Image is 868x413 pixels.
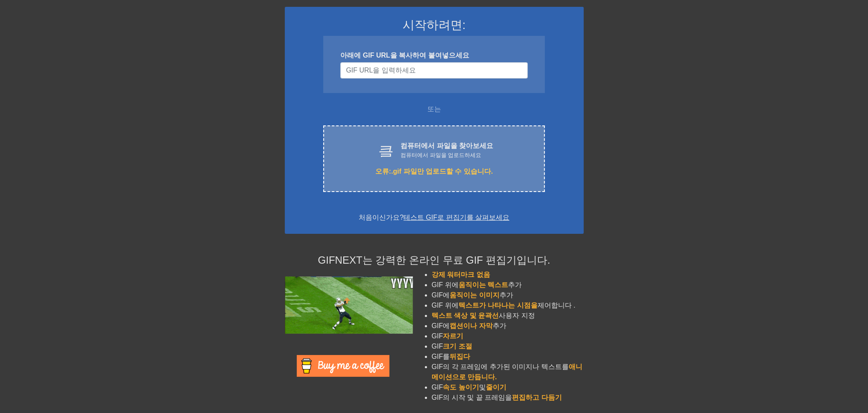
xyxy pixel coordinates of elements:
font: 크기 조절 [443,343,472,350]
font: 움직이는 텍스트 [459,281,508,288]
font: 사용자 지정 [499,312,535,319]
font: GIF [432,384,443,391]
font: GIF 위에 [432,302,459,309]
font: 처음이신가요? [359,214,403,221]
font: 클라우드 업로드 [378,142,490,157]
font: GIFNEXT는 강력한 온라인 무료 GIF 편집기입니다. [318,254,550,266]
font: 추가 [500,291,513,299]
font: 아래에 GIF URL을 복사하여 붙여넣으세요 [340,52,469,59]
font: 추가 [508,281,522,288]
font: 텍스트 색상 및 윤곽선 [432,312,499,319]
font: 시작하려면: [403,18,466,32]
font: 오류: [375,168,391,175]
font: 움직이는 이미지 [450,291,499,299]
font: 추가 [493,322,506,329]
font: 줄이기 [486,384,506,391]
a: 테스트 GIF로 편집기를 살펴보세요 [403,214,509,221]
img: 나에게 커피 한 잔 사주세요 [297,355,389,377]
font: 컴퓨터에서 파일을 업로드하세요 [400,152,481,158]
font: GIF 위에 [432,281,459,288]
font: 속도 높이기 [443,384,479,391]
font: GIF의 각 프레임에 추가된 이미지나 텍스트를 [432,363,569,370]
font: GIF에 [432,322,450,329]
font: 제어합니다 . [538,302,576,309]
font: 뒤집다 [450,353,470,360]
font: 편집하고 다듬기 [512,394,561,401]
font: 자르기 [443,332,463,340]
img: football_small.gif [285,276,413,334]
font: 컴퓨터에서 파일을 찾아보세요 [400,142,493,149]
font: 또는 [427,105,441,113]
font: GIF를 [432,353,450,360]
font: .gif 파일만 업로드할 수 있습니다. [391,168,493,175]
font: 텍스트가 나타나는 시점을 [459,302,538,309]
font: 강제 워터마크 없음 [432,271,490,278]
font: 캡션이나 자막 [450,322,492,329]
font: GIF [432,343,443,350]
font: GIF에 [432,291,450,299]
font: 및 [479,384,486,391]
input: 사용자 이름 [340,62,527,79]
font: GIF의 시작 및 끝 프레임을 [432,394,512,401]
font: GIF [432,332,443,340]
